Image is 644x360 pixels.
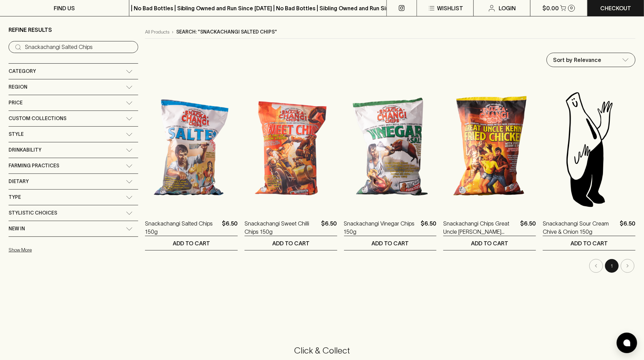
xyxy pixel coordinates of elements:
[543,236,635,250] button: ADD TO CART
[543,219,617,236] a: Snackachangi Sour Cream Chive & Onion 150g
[172,28,173,36] p: ›
[9,99,23,107] span: Price
[145,89,238,209] img: Snackachangi Salted Chips 150g
[245,219,319,236] a: Snackachangi Sweet Chilli Chips 150g
[542,4,559,12] p: $0.00
[344,219,418,236] a: Snackachangi Vinegar Chips 150g
[605,259,619,273] button: page 1
[570,6,573,10] p: 0
[9,111,138,126] div: Custom Collections
[8,345,636,356] h5: Click & Collect
[9,142,138,158] div: Drinkability
[173,239,210,247] p: ADD TO CART
[25,42,133,53] input: Try “Pinot noir”
[145,28,169,36] a: All Products
[443,89,536,209] img: Snackachangi Chips Great Uncle Kenny Fried Chicken 150g
[54,4,75,12] p: FIND US
[443,236,536,250] button: ADD TO CART
[9,146,41,154] span: Drinkability
[9,26,52,34] p: Refine Results
[344,89,437,209] img: Snackachangi Vinegar Chips 150g
[520,219,536,236] p: $6.50
[371,239,409,247] p: ADD TO CART
[543,89,635,209] img: Blackhearts & Sparrows Man
[222,219,238,236] p: $6.50
[9,127,138,142] div: Style
[145,259,635,273] nav: pagination navigation
[245,236,337,250] button: ADD TO CART
[9,83,27,91] span: Region
[9,209,57,217] span: Stylistic Choices
[9,190,138,205] div: Type
[437,4,463,12] p: Wishlist
[9,67,36,76] span: Category
[9,174,138,189] div: Dietary
[9,79,138,95] div: Region
[9,243,98,257] button: Show More
[547,53,635,67] div: Sort by Relevance
[9,221,138,236] div: New In
[620,219,635,236] p: $6.50
[344,236,437,250] button: ADD TO CART
[471,239,508,247] p: ADD TO CART
[9,177,29,186] span: Dietary
[145,219,219,236] a: Snackachangi Salted Chips 150g
[9,130,24,139] span: Style
[623,339,630,346] img: bubble-icon
[176,28,277,36] p: Search: "Snackachangi Salted Chips"
[9,114,66,123] span: Custom Collections
[553,56,601,64] p: Sort by Relevance
[570,239,608,247] p: ADD TO CART
[9,162,59,170] span: Farming Practices
[600,4,631,12] p: Checkout
[272,239,310,247] p: ADD TO CART
[9,193,21,202] span: Type
[499,4,516,12] p: Login
[421,219,436,236] p: $6.50
[9,158,138,173] div: Farming Practices
[245,89,337,209] img: Snackachangi Sweet Chilli Chips 150g
[443,219,517,236] a: Snackachangi Chips Great Uncle [PERSON_NAME] Chicken 150g
[9,95,138,111] div: Price
[145,236,238,250] button: ADD TO CART
[9,224,25,233] span: New In
[321,219,337,236] p: $6.50
[9,64,138,79] div: Category
[9,205,138,221] div: Stylistic Choices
